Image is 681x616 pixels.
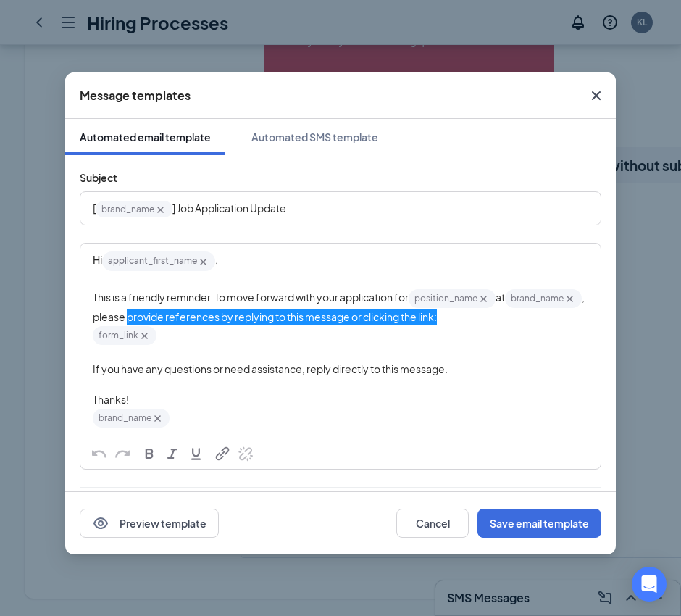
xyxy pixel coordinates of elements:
[477,293,490,305] svg: Cross
[588,87,605,104] svg: Cross
[93,253,102,266] span: Hi
[151,412,164,425] svg: Cross
[251,130,378,144] div: Automated SMS template
[80,509,219,538] button: EyePreview template
[477,509,601,538] button: Save email template
[215,253,218,266] span: ,
[93,362,448,375] span: If you have any questions or need assistance, reply directly to this message.
[234,444,257,465] button: Remove Link
[211,444,234,465] button: Link
[80,171,117,184] span: Subject
[80,130,211,144] div: Automated email template
[93,326,156,345] span: form_link‌‌‌‌
[81,244,600,435] div: Edit text
[161,444,184,465] button: Italic
[396,509,469,538] button: Cancel
[564,293,576,305] svg: Cross
[632,567,667,602] div: Open Intercom Messenger
[409,289,496,308] span: position_name‌‌‌‌
[92,515,109,532] svg: Eye
[80,88,191,104] div: Message templates
[184,444,207,465] button: Underline
[138,444,161,465] button: Bold
[93,409,170,428] span: brand_name‌‌‌‌
[496,291,505,304] span: at
[154,204,167,216] svg: Cross
[93,393,129,406] span: Thanks!
[93,291,409,304] span: This is a friendly reminder. To move forward with your application for
[138,330,151,342] svg: Cross
[505,289,582,308] span: brand_name‌‌‌‌
[96,201,172,217] span: brand_name‌‌‌‌
[93,291,586,323] span: , please provide references by replying to this message or clicking the link:
[80,487,601,511] div: Add predefined merge tags
[197,256,209,268] svg: Cross
[88,444,111,465] button: Undo
[111,444,134,465] button: Redo
[93,201,96,215] span: [
[172,201,286,215] span: ] Job Application Update
[102,251,215,270] span: applicant_first_name‌‌‌‌
[81,193,600,224] div: Edit text
[577,72,616,119] button: Close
